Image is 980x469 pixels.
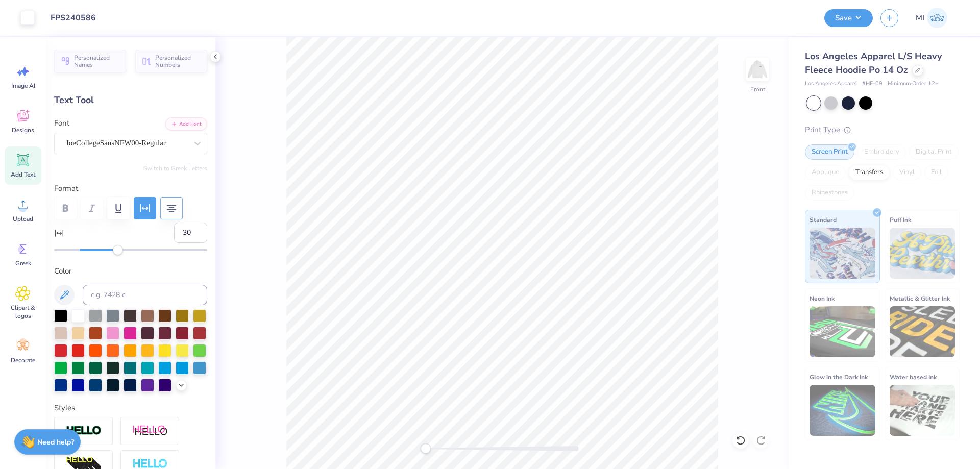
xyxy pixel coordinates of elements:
a: MI [911,8,952,28]
div: Screen Print [805,144,854,160]
button: Personalized Names [54,50,126,73]
label: Color [54,265,207,277]
div: Front [750,85,765,94]
span: Designs [12,126,34,134]
span: Greek [15,259,31,267]
div: Digital Print [909,144,959,160]
img: Glow in the Dark Ink [810,385,875,436]
label: Format [54,183,207,194]
div: Transfers [849,165,890,180]
img: Stroke [66,425,102,437]
span: Image AI [11,82,35,90]
span: Personalized Numbers [155,54,201,68]
div: Embroidery [857,144,906,160]
div: Text Tool [54,93,207,107]
span: Los Angeles Apparel L/S Heavy Fleece Hoodie Po 14 Oz [805,50,942,76]
div: Accessibility label [421,443,431,454]
button: Switch to Greek Letters [143,164,207,172]
span: Los Angeles Apparel [805,80,857,88]
img: Metallic & Glitter Ink [890,306,955,357]
span: Minimum Order: 12 + [888,80,939,88]
img: Standard [810,228,875,279]
span: # HF-09 [862,80,883,88]
img: Water based Ink [890,385,955,436]
div: Foil [924,165,948,180]
span: Metallic & Glitter Ink [890,293,950,304]
span: Glow in the Dark Ink [810,372,868,382]
span: Add Text [11,170,35,179]
label: Styles [54,402,75,414]
div: Applique [805,165,846,180]
span: Water based Ink [890,372,937,382]
strong: Need help? [37,437,74,447]
img: Shadow [132,425,168,437]
button: Personalized Numbers [135,50,207,73]
img: Front [747,59,768,80]
img: Puff Ink [890,228,955,279]
div: Rhinestones [805,185,854,201]
span: Puff Ink [890,214,911,225]
div: Accessibility label [113,245,123,255]
span: MI [916,12,924,24]
span: Clipart & logos [6,304,40,320]
input: Untitled Design [42,8,117,28]
img: Neon Ink [810,306,875,357]
span: Upload [13,215,33,223]
div: Print Type [805,124,960,136]
span: Personalized Names [74,54,120,68]
button: Add Font [165,117,207,131]
button: Save [824,9,873,27]
span: Decorate [11,356,35,364]
div: Vinyl [893,165,921,180]
img: Mark Isaac [927,8,947,28]
input: e.g. 7428 c [83,285,207,305]
span: Neon Ink [810,293,835,304]
label: Font [54,117,69,129]
span: Standard [810,214,837,225]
